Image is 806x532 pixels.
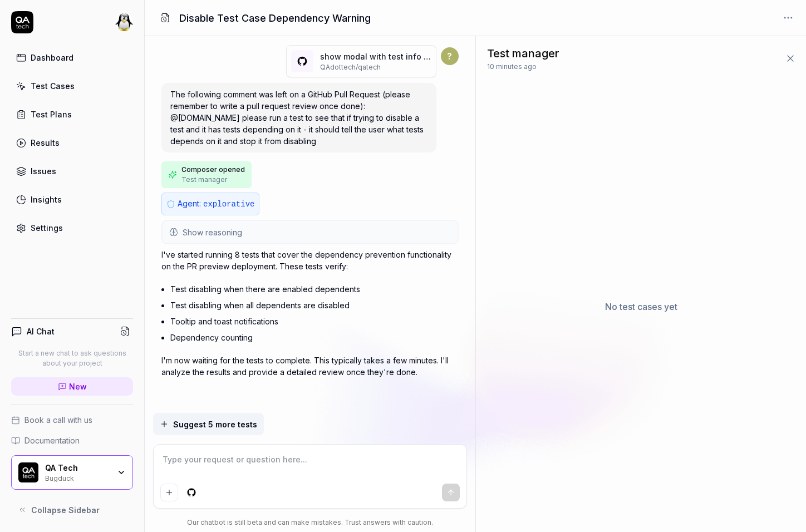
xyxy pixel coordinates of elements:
[115,13,133,31] img: 5eef0e98-4aae-465c-a732-758f13500123.jpeg
[45,463,110,473] div: QA Tech
[605,300,677,313] p: No test cases yet
[183,226,242,238] span: Show reasoning
[441,47,459,65] span: ?
[170,281,459,297] li: Test disabling when there are enabled dependents
[11,160,133,182] a: Issues
[161,249,459,272] p: I've started running 8 tests that cover the dependency prevention functionality on the PR preview...
[11,348,133,368] p: Start a new chat to ask questions about your project
[170,297,459,313] li: Test disabling when all dependents are disabled
[178,198,254,210] p: Agent:
[160,484,178,501] button: Add attachment
[11,414,133,426] a: Book a call with us
[31,137,60,149] div: Results
[153,518,467,528] div: Our chatbot is still beta and can make mistakes. Trust answers with caution.
[11,132,133,154] a: Results
[31,80,75,92] div: Test Cases
[11,189,133,210] a: Insights
[24,414,92,426] span: Book a call with us
[487,62,537,72] span: 10 minutes ago
[181,175,227,185] span: Test manager
[31,109,72,120] div: Test Plans
[27,326,55,337] h4: AI Chat
[170,329,459,346] li: Dependency counting
[161,354,459,378] p: I'm now waiting for the tests to complete. This typically takes a few minutes. I'll analyze the r...
[320,51,431,62] p: show modal with test info when trying to disable a test case (# 5560 )
[45,473,110,482] div: Bugduck
[153,413,264,435] button: Suggest 5 more tests
[203,200,254,209] span: explorative
[31,52,73,63] div: Dashboard
[320,62,431,72] p: QAdottech / qatech
[31,194,62,205] div: Insights
[11,377,133,396] a: New
[181,165,245,175] span: Composer opened
[173,418,257,430] span: Suggest 5 more tests
[286,45,436,77] button: show modal with test info when trying to disable a test case(#5560)QAdottech/qatech
[31,165,56,177] div: Issues
[170,90,424,146] span: The following comment was left on a GitHub Pull Request (please remember to write a pull request ...
[487,45,559,62] span: Test manager
[69,381,87,392] span: New
[24,435,80,446] span: Documentation
[11,104,133,125] a: Test Plans
[31,222,63,234] div: Settings
[161,161,252,188] button: Composer openedTest manager
[31,504,100,516] span: Collapse Sidebar
[11,217,133,239] a: Settings
[179,11,371,26] h1: Disable Test Case Dependency Warning
[11,75,133,97] a: Test Cases
[11,455,133,490] button: QA Tech LogoQA TechBugduck
[170,313,459,329] li: Tooltip and toast notifications
[11,499,133,521] button: Collapse Sidebar
[18,462,38,482] img: QA Tech Logo
[11,435,133,446] a: Documentation
[11,47,133,68] a: Dashboard
[163,221,458,243] button: Show reasoning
